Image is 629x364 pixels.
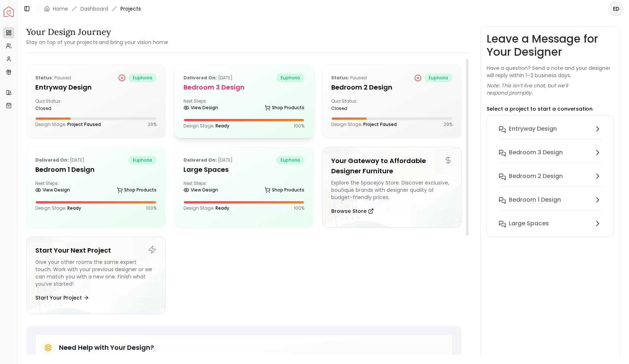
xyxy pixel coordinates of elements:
[35,290,89,305] button: Start Your Project
[183,157,217,163] b: Delivered on:
[215,123,229,129] span: Ready
[117,185,157,195] a: Shop Products
[35,245,157,256] h5: Start Your Next Project
[35,82,157,92] h5: entryway design
[35,106,93,111] div: closed
[118,74,126,82] div: Project Paused
[44,5,141,12] nav: breadcrumb
[183,185,218,195] a: View Design
[183,98,305,113] div: Next Steps:
[53,5,68,12] a: Home
[444,122,452,127] p: 29 %
[183,75,217,81] b: Delivered on:
[331,122,397,127] p: Design Stage:
[35,181,157,195] div: Next Steps:
[4,7,14,17] a: Spacejoy
[509,195,561,204] h6: Bedroom 1 design
[4,7,14,17] img: Spacejoy Logo
[487,82,614,96] p: Note: This isn’t live chat, but we’ll respond promptly.
[322,147,462,227] a: Your Gateway to Affordable Designer FurnitureExplore the Spacejoy Store. Discover exclusive, bout...
[493,145,608,169] button: Bedroom 3 design
[331,156,452,176] h5: Your Gateway to Affordable Designer Furniture
[609,2,622,15] span: ED
[183,181,305,195] div: Next Steps:
[265,185,304,195] a: Shop Products
[493,193,608,216] button: Bedroom 1 design
[26,236,166,314] a: Start Your Next ProjectGive your other rooms the same expert touch. Work with your previous desig...
[26,26,168,38] h3: Your Design Journey
[35,74,71,82] p: Paused
[331,179,452,201] div: Explore the Spacejoy Store. Discover exclusive, boutique brands with designer quality at budget-f...
[509,148,563,157] h6: Bedroom 3 design
[35,122,101,127] p: Design Stage:
[331,75,349,81] b: Status:
[493,216,608,231] button: Large Spaces
[80,5,108,12] a: Dashboard
[35,156,84,165] p: [DATE]
[183,103,218,113] a: View Design
[424,74,452,82] span: euphoria
[35,165,157,175] h5: Bedroom 1 design
[128,74,157,82] span: euphoria
[35,157,69,163] b: Delivered on:
[35,205,81,211] p: Design Stage:
[183,165,305,175] h5: Large Spaces
[294,205,304,211] p: 100 %
[509,172,563,181] h6: Bedroom 2 design
[35,98,93,111] div: Quiz Status:
[331,74,367,82] p: Paused
[331,98,389,111] div: Quiz Status:
[120,5,141,12] span: Projects
[183,205,229,211] p: Design Stage:
[414,74,422,82] div: Project Paused
[493,122,608,145] button: entryway design
[487,64,614,79] p: Have a question? Send a note and your designer will reply within 1–2 business days.
[183,156,233,165] p: [DATE]
[35,185,70,195] a: View Design
[331,82,452,92] h5: Bedroom 2 design
[59,343,154,353] h5: Need Help with Your Design?
[183,74,233,82] p: [DATE]
[148,122,157,127] p: 29 %
[331,204,374,218] button: Browse Store
[26,39,168,46] small: Stay on top of your projects and bring your vision home
[183,123,229,129] p: Design Stage:
[35,258,157,288] div: Give your other rooms the same expert touch. Work with your previous designer or we can match you...
[276,156,304,165] span: euphoria
[294,123,304,129] p: 100 %
[509,219,549,228] h6: Large Spaces
[67,121,101,127] span: Project Paused
[509,124,557,133] h6: entryway design
[183,82,305,92] h5: Bedroom 3 design
[363,121,397,127] span: Project Paused
[265,103,304,113] a: Shop Products
[487,32,614,59] h3: Leave a Message for Your Designer
[276,74,304,82] span: euphoria
[67,205,81,211] span: Ready
[146,205,157,211] p: 100 %
[487,105,593,112] p: Select a project to start a conversation
[128,156,157,165] span: euphoria
[493,169,608,193] button: Bedroom 2 design
[331,106,389,111] div: closed
[609,1,623,16] button: ED
[35,75,53,81] b: Status:
[215,205,229,211] span: Ready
